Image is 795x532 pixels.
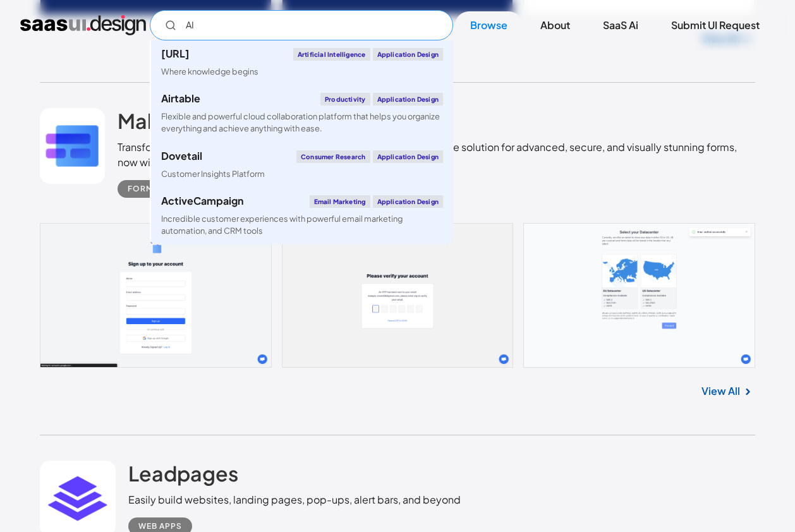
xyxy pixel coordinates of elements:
[373,150,444,163] div: Application Design
[161,111,443,135] div: Flexible and powerful cloud collaboration platform that helps you organize everything and achieve...
[525,11,585,39] a: About
[310,195,370,208] div: Email Marketing
[701,384,740,399] a: View All
[118,140,755,170] div: Transform your form-building experience with MakeForms - the ultimate solution for advanced, secu...
[128,492,461,507] div: Easily build websites, landing pages, pop-ups, alert bars, and beyond
[161,213,443,237] div: Incredible customer experiences with powerful email marketing automation, and CRM tools
[118,108,233,140] a: MakeForms
[128,181,191,196] div: Form Builder
[373,195,444,208] div: Application Design
[588,11,653,39] a: SaaS Ai
[373,48,444,61] div: Application Design
[128,461,238,492] a: Leadpages
[455,11,523,39] a: Browse
[296,150,370,163] div: Consumer Research
[320,93,370,106] div: Productivity
[161,151,202,161] div: Dovetail
[161,49,190,59] div: [URL]
[161,66,258,78] div: Where knowledge begins
[161,94,200,104] div: Airtable
[150,10,453,40] input: Search UI designs you're looking for...
[128,461,238,486] h2: Leadpages
[150,10,453,40] form: Email Form
[161,196,243,206] div: ActiveCampaign
[151,188,453,245] a: ActiveCampaignEmail MarketingApplication DesignIncredible customer experiences with powerful emai...
[151,85,453,142] a: AirtableProductivityApplication DesignFlexible and powerful cloud collaboration platform that hel...
[118,108,233,133] h2: MakeForms
[151,40,453,85] a: [URL]Artificial IntelligenceApplication DesignWhere knowledge begins
[161,168,265,180] div: Customer Insights Platform
[373,93,444,106] div: Application Design
[293,48,370,61] div: Artificial Intelligence
[20,15,146,35] a: home
[656,11,775,39] a: Submit UI Request
[151,143,453,188] a: DovetailConsumer ResearchApplication DesignCustomer Insights Platform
